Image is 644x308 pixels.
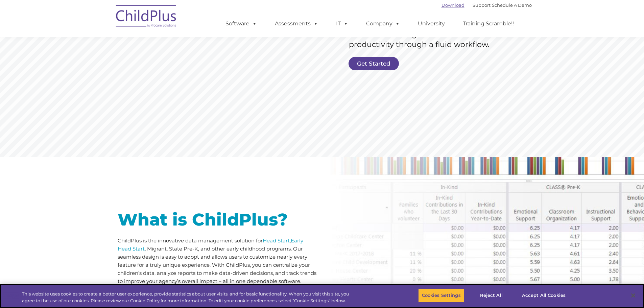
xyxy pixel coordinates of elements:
a: Assessments [268,17,325,30]
a: University [411,17,452,30]
a: IT [329,17,355,30]
button: Close [626,288,641,303]
a: Head Start [263,237,290,244]
div: This website uses cookies to create a better user experience, provide statistics about user visit... [22,291,354,304]
button: Cookies Settings [418,288,464,303]
a: Download [442,2,464,8]
p: ChildPlus is the innovative data management solution for , , Migrant, State Pre-K, and other earl... [118,237,317,285]
a: Support [473,2,491,8]
img: ChildPlus by Procare Solutions [113,0,180,34]
a: Training Scramble!! [456,17,521,30]
a: Get Started [349,57,399,70]
h1: What is ChildPlus? [118,211,317,228]
a: Schedule A Demo [492,2,532,8]
a: Software [219,17,264,30]
font: | [442,2,532,8]
a: Early Head Start [118,237,303,252]
button: Accept All Cookies [518,288,569,303]
a: Company [359,17,407,30]
button: Reject All [470,288,512,303]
